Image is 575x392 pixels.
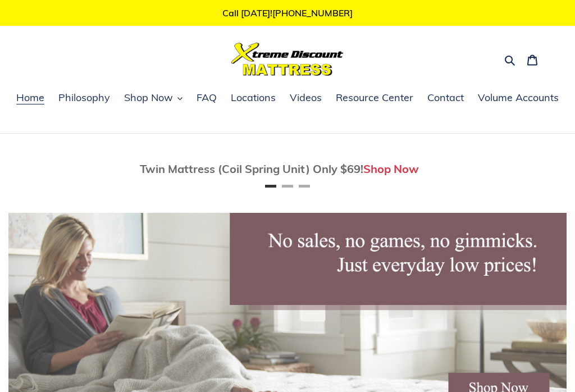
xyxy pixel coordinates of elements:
[265,185,276,188] button: Page 1
[191,90,222,107] a: FAQ
[58,91,110,104] span: Philosophy
[140,162,363,176] span: Twin Mattress (Coil Spring Unit) Only $69!
[272,7,353,19] a: [PHONE_NUMBER]
[336,91,413,104] span: Resource Center
[231,91,276,104] span: Locations
[478,91,559,104] span: Volume Accounts
[16,91,44,104] span: Home
[427,91,464,104] span: Contact
[422,90,469,107] a: Contact
[284,90,327,107] a: Videos
[299,185,310,188] button: Page 3
[197,91,217,104] span: FAQ
[290,91,322,104] span: Videos
[282,185,293,188] button: Page 2
[11,90,50,107] a: Home
[231,43,344,76] img: Xtreme Discount Mattress
[118,90,188,107] button: Shop Now
[53,90,116,107] a: Philosophy
[330,90,419,107] a: Resource Center
[363,162,419,176] a: Shop Now
[472,90,564,107] a: Volume Accounts
[225,90,281,107] a: Locations
[124,91,173,104] span: Shop Now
